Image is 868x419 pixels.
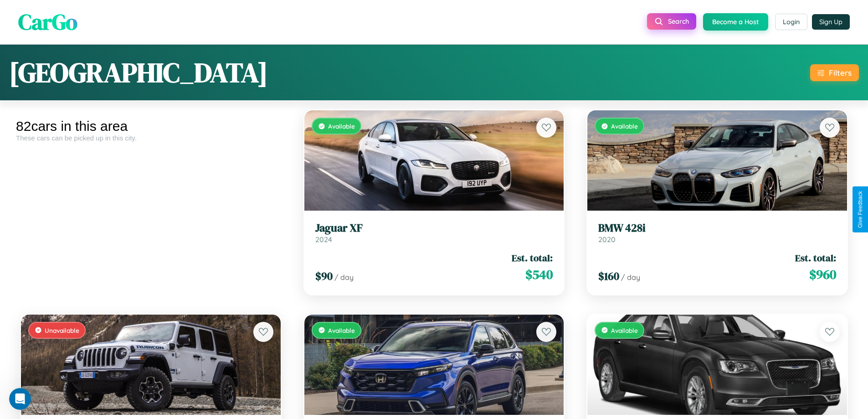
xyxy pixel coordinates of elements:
[18,7,77,37] span: CarGo
[315,269,333,284] span: $ 90
[334,273,354,282] span: / day
[598,222,836,235] h3: BMW 428i
[315,222,553,244] a: Jaguar XF2024
[703,13,768,31] button: Become a Host
[668,17,689,26] span: Search
[611,326,638,334] span: Available
[598,235,616,244] span: 2020
[525,265,553,284] span: $ 540
[857,191,863,228] div: Give Feedback
[16,134,286,142] div: These cars can be picked up in this city.
[611,122,638,130] span: Available
[512,251,553,264] span: Est. total:
[598,269,619,284] span: $ 160
[775,14,807,30] button: Login
[9,388,31,410] iframe: Intercom live chat
[647,13,696,30] button: Search
[315,222,553,235] h3: Jaguar XF
[328,326,355,334] span: Available
[16,119,286,134] div: 82 cars in this area
[812,14,850,30] button: Sign Up
[315,235,332,244] span: 2024
[328,122,355,130] span: Available
[829,68,852,78] div: Filters
[598,222,836,244] a: BMW 428i2020
[621,273,640,282] span: / day
[45,326,79,334] span: Unavailable
[9,54,268,91] h1: [GEOGRAPHIC_DATA]
[810,64,859,81] button: Filters
[795,251,836,264] span: Est. total:
[809,265,836,284] span: $ 960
